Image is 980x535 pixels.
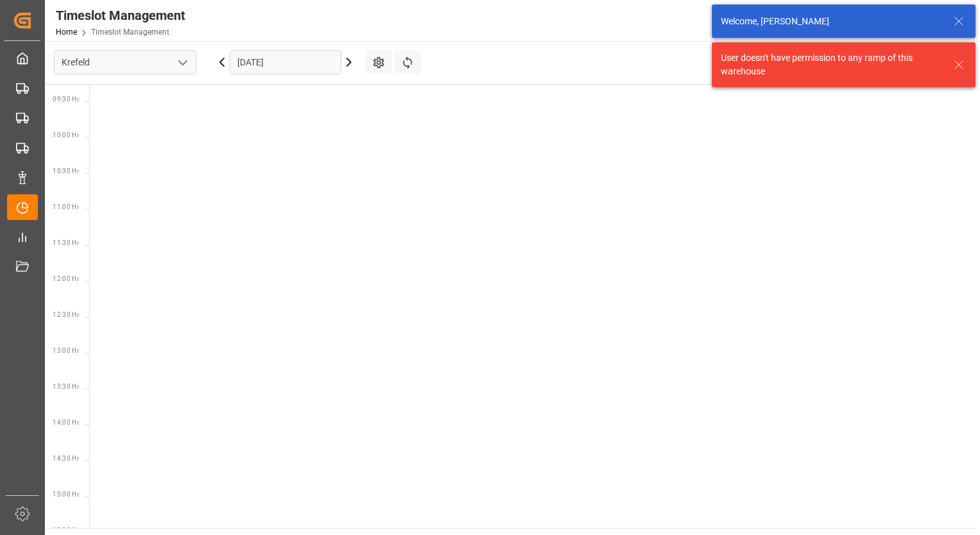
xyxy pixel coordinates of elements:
span: 13:30 Hr [53,383,79,390]
input: DD.MM.YYYY [230,50,341,74]
span: 12:30 Hr [53,311,79,318]
div: Timeslot Management [56,6,185,25]
input: Type to search/select [54,50,196,74]
span: 09:30 Hr [53,96,79,103]
span: 12:00 Hr [53,275,79,282]
button: open menu [173,53,192,72]
span: 15:30 Hr [53,527,79,534]
a: Home [56,28,77,37]
span: 11:00 Hr [53,203,79,210]
span: 10:30 Hr [53,167,79,174]
span: 15:00 Hr [53,491,79,498]
div: Welcome, [PERSON_NAME] [721,15,942,28]
span: 10:00 Hr [53,132,79,139]
span: 14:30 Hr [53,455,79,462]
span: 11:30 Hr [53,239,79,246]
div: User doesn't have permission to any ramp of this warehouse [721,51,942,78]
span: 14:00 Hr [53,419,79,426]
span: 13:00 Hr [53,347,79,354]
